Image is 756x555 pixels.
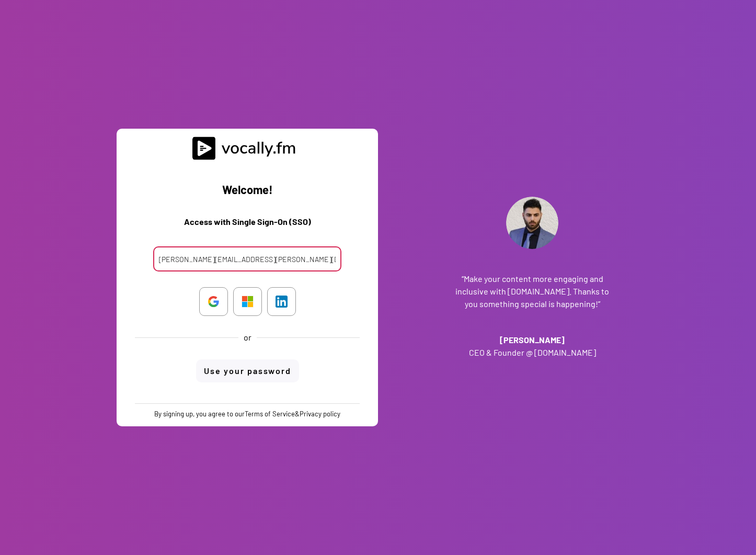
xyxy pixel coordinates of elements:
[154,409,340,418] div: By signing up, you agree to our &
[124,181,370,200] h2: Welcome!
[245,410,295,418] a: Terms of Service
[276,296,288,308] img: LinkedIn_icon.svg
[153,246,341,271] input: Your email
[242,296,254,308] img: Microsoft_logo.svg
[454,273,611,310] h3: “Make your content more engaging and inclusive with [DOMAIN_NAME]. Thanks to you something specia...
[208,296,220,308] img: Google_%22G%22_logo.svg
[454,346,611,359] h3: CEO & Founder @ [DOMAIN_NAME]
[124,216,370,234] h3: Access with Single Sign-On (SSO)
[454,334,611,346] h3: [PERSON_NAME]
[196,359,299,382] button: Use your password
[244,332,251,343] div: or
[192,137,302,160] img: vocally%20logo.svg
[506,197,558,249] img: Addante_Profile.png
[300,410,340,418] a: Privacy policy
